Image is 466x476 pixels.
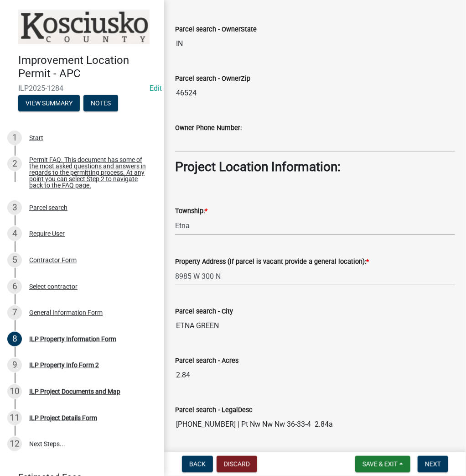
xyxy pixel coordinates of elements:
[7,200,22,215] div: 3
[175,309,233,315] label: Parcel search - City
[175,26,257,33] label: Parcel search - OwnerState
[175,76,250,82] label: Parcel search - OwnerZip
[18,84,146,93] span: ILP2025-1284
[189,460,206,468] span: Back
[150,84,162,93] a: Edit
[7,279,22,294] div: 6
[29,204,67,211] div: Parcel search
[29,388,120,395] div: ILP Project Documents and Map
[29,309,103,316] div: General Information Form
[18,100,80,107] wm-modal-confirm: Summary
[29,283,78,290] div: Select contractor
[175,358,238,364] label: Parcel search - Acres
[7,131,22,145] div: 1
[29,230,65,237] div: Require User
[83,100,118,107] wm-modal-confirm: Notes
[175,125,242,131] label: Owner Phone Number:
[425,460,441,468] span: Next
[182,456,213,472] button: Back
[18,54,157,80] h4: Improvement Location Permit - APC
[29,415,97,421] div: ILP Project Details Form
[175,407,253,413] label: Parcel search - LegalDesc
[29,157,150,188] div: Permit FAQ. This document has some of the most asked questions and answers in regards to the perm...
[29,362,99,368] div: ILP Property Info Form 2
[217,456,257,472] button: Discard
[18,10,150,44] img: Kosciusko County, Indiana
[7,226,22,241] div: 4
[175,208,207,214] label: Township:
[7,305,22,320] div: 7
[7,411,22,425] div: 11
[7,157,22,171] div: 2
[362,460,398,468] span: Save & Exit
[418,456,448,472] button: Next
[355,456,410,472] button: Save & Exit
[7,332,22,346] div: 8
[150,84,162,93] wm-modal-confirm: Edit Application Number
[7,437,22,451] div: 12
[83,95,118,111] button: Notes
[18,95,80,111] button: View Summary
[29,257,77,263] div: Contractor Form
[29,336,116,342] div: ILP Property Information Form
[29,135,43,141] div: Start
[175,159,341,174] strong: Project Location Information:
[7,358,22,372] div: 9
[7,253,22,267] div: 5
[7,384,22,399] div: 10
[175,259,369,265] label: Property Address (If parcel is vacant provide a general location):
